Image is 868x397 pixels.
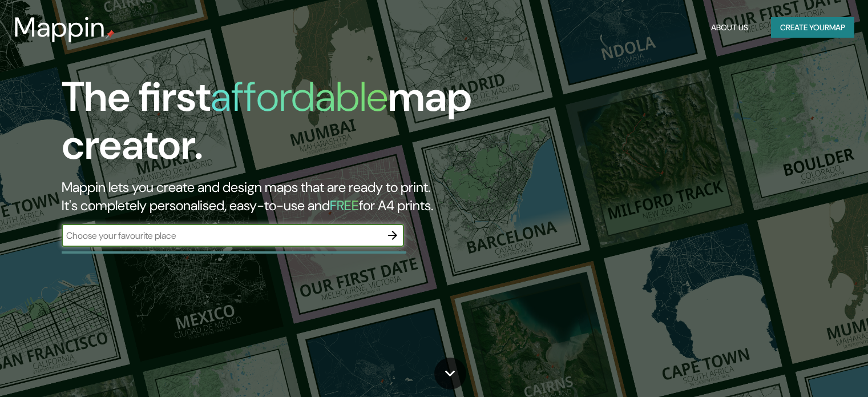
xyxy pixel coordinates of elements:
input: Choose your favourite place [62,229,381,242]
h1: The first map creator. [62,73,496,178]
button: About Us [706,17,753,38]
button: Create yourmap [771,17,854,38]
h3: Mappin [14,11,106,43]
h1: affordable [211,70,388,123]
img: mappin-pin [106,30,115,39]
h2: Mappin lets you create and design maps that are ready to print. It's completely personalised, eas... [62,178,496,215]
h5: FREE [330,197,359,214]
